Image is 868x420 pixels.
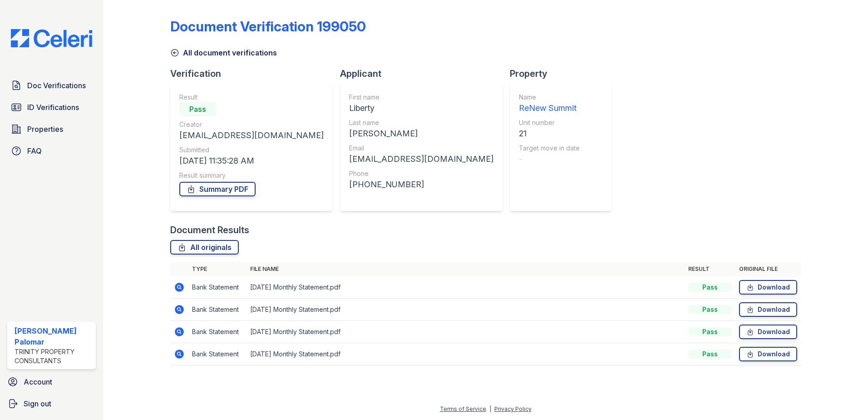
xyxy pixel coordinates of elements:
[739,325,797,339] a: Download
[27,124,63,135] span: Properties
[179,120,324,129] div: Creator
[27,102,79,113] span: ID Verifications
[179,102,216,116] div: Pass
[685,262,735,276] th: Result
[349,127,493,140] div: [PERSON_NAME]
[349,118,493,127] div: Last name
[4,29,99,47] img: CE_Logo_Blue-a8612792a0a2168367f1c8372b55b34899dd931a85d93a1a3d3e32e68fde9ad4.png
[247,276,685,299] td: [DATE] Monthly Statement.pdf
[519,93,580,102] div: Name
[519,93,580,115] a: Name ReNew Summit
[519,127,580,140] div: 21
[489,405,491,412] div: |
[179,182,256,196] a: Summary PDF
[188,276,247,299] td: Bank Statement
[494,405,532,412] a: Privacy Policy
[179,171,324,180] div: Result summary
[179,145,324,155] div: Submitted
[349,144,493,153] div: Email
[510,67,619,80] div: Property
[170,18,366,35] div: Document Verification 199050
[688,283,732,292] div: Pass
[519,144,580,153] div: Target move in date
[247,343,685,365] td: [DATE] Monthly Statement.pdf
[15,325,92,347] div: [PERSON_NAME] Palomar
[170,240,239,255] a: All originals
[688,327,732,336] div: Pass
[739,280,797,295] a: Download
[15,347,92,365] div: Trinity Property Consultants
[519,118,580,127] div: Unit number
[247,299,685,321] td: [DATE] Monthly Statement.pdf
[349,169,493,178] div: Phone
[440,405,486,412] a: Terms of Service
[349,153,493,165] div: [EMAIL_ADDRESS][DOMAIN_NAME]
[179,155,324,167] div: [DATE] 11:35:28 AM
[519,102,580,115] div: ReNew Summit
[7,98,96,116] a: ID Verifications
[170,47,277,58] a: All document verifications
[4,395,99,413] a: Sign out
[179,93,324,102] div: Result
[24,398,51,409] span: Sign out
[739,302,797,317] a: Download
[179,129,324,142] div: [EMAIL_ADDRESS][DOMAIN_NAME]
[340,67,510,80] div: Applicant
[7,120,96,138] a: Properties
[27,80,86,91] span: Doc Verifications
[7,142,96,160] a: FAQ
[188,299,247,321] td: Bank Statement
[188,321,247,343] td: Bank Statement
[7,76,96,95] a: Doc Verifications
[349,93,493,102] div: First name
[735,262,801,276] th: Original file
[247,321,685,343] td: [DATE] Monthly Statement.pdf
[349,178,493,191] div: [PHONE_NUMBER]
[519,153,580,165] div: -
[4,373,99,391] a: Account
[24,376,52,387] span: Account
[27,145,42,156] span: FAQ
[688,305,732,314] div: Pass
[349,102,493,115] div: Liberty
[688,350,732,359] div: Pass
[188,343,247,365] td: Bank Statement
[188,262,247,276] th: Type
[739,347,797,361] a: Download
[170,67,340,80] div: Verification
[247,262,685,276] th: File name
[170,224,249,236] div: Document Results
